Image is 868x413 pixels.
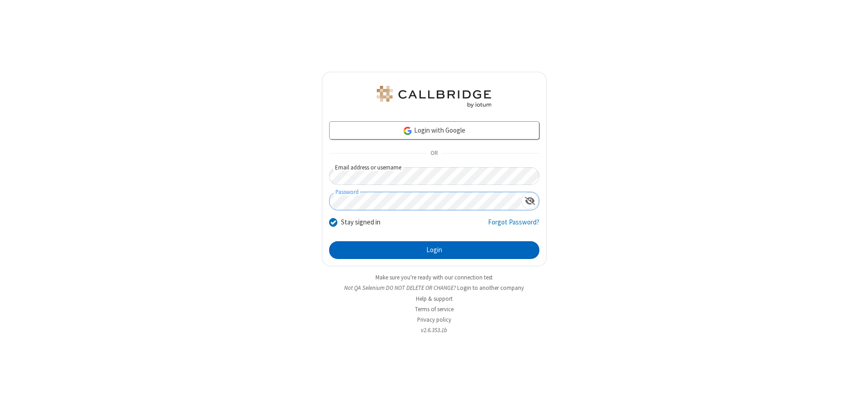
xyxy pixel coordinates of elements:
a: Login with Google [329,121,539,139]
a: Forgot Password? [488,217,539,234]
a: Privacy policy [417,316,451,323]
button: Login [329,241,539,259]
a: Help & support [416,295,453,303]
label: Stay signed in [341,217,380,228]
span: OR [427,147,441,160]
button: Login to another company [457,284,524,292]
img: QA Selenium DO NOT DELETE OR CHANGE [375,86,493,108]
img: google-icon.png [403,126,413,136]
li: Not QA Selenium DO NOT DELETE OR CHANGE? [322,284,547,292]
a: Terms of service [415,305,454,313]
a: Make sure you're ready with our connection test [375,274,493,281]
div: Show password [521,192,539,209]
input: Email address or username [329,167,539,185]
input: Password [330,192,521,210]
li: v2.6.353.1b [322,326,547,334]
